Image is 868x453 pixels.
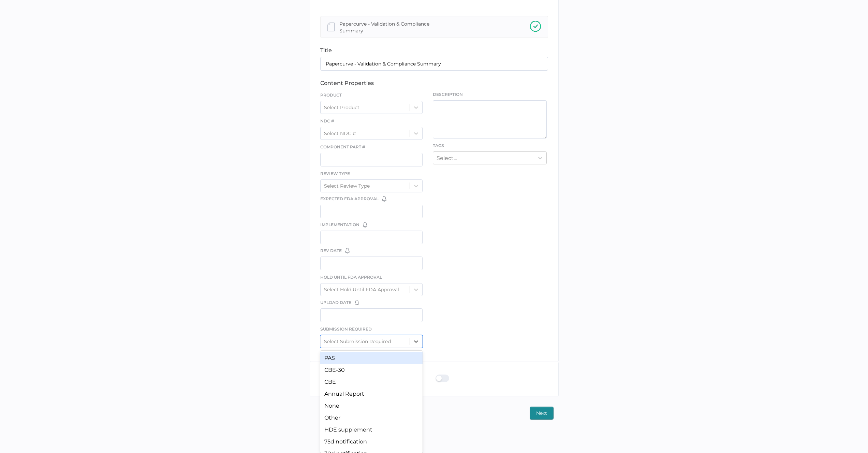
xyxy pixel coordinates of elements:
[320,92,342,98] span: Product
[530,21,541,32] img: checkmark-upload-success.08ba15b3.svg
[536,407,547,419] span: Next
[324,338,391,345] div: Select Submission Required
[339,20,454,34] div: Papercurve - Validation & Compliance Summary
[320,47,548,54] div: title
[320,275,382,280] span: Hold Until FDA Approval
[320,352,423,364] div: PAS
[382,196,386,202] img: bell-default.8986a8bf.svg
[320,57,548,71] input: Type the name of your content
[320,80,548,86] div: content properties
[320,118,334,123] span: NDC #
[320,388,423,400] div: Annual Report
[324,130,356,136] div: Select NDC #
[324,104,359,111] div: Select Product
[320,171,350,176] span: Review Type
[345,248,350,253] img: bell-default.8986a8bf.svg
[363,222,367,228] img: bell-default.8986a8bf.svg
[320,144,365,149] span: Component Part #
[437,155,457,161] div: Select...
[320,376,423,388] div: CBE
[320,364,423,376] div: CBE-30
[320,299,351,306] span: Upload Date
[324,287,399,293] div: Select Hold Until FDA Approval
[320,400,423,412] div: None
[530,407,554,420] button: Next
[320,424,423,436] div: HDE supplement
[324,183,370,189] div: Select Review Type
[355,300,359,305] img: bell-default.8986a8bf.svg
[320,248,342,254] span: Rev Date
[320,412,423,424] div: Other
[320,196,379,202] span: Expected FDA Approval
[320,222,359,228] span: Implementation
[320,326,372,332] span: Submission Required
[433,143,444,148] span: Tags
[320,436,423,448] div: 75d notification
[433,91,547,98] span: Description
[327,23,335,31] img: document-file-grey.20d19ea5.svg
